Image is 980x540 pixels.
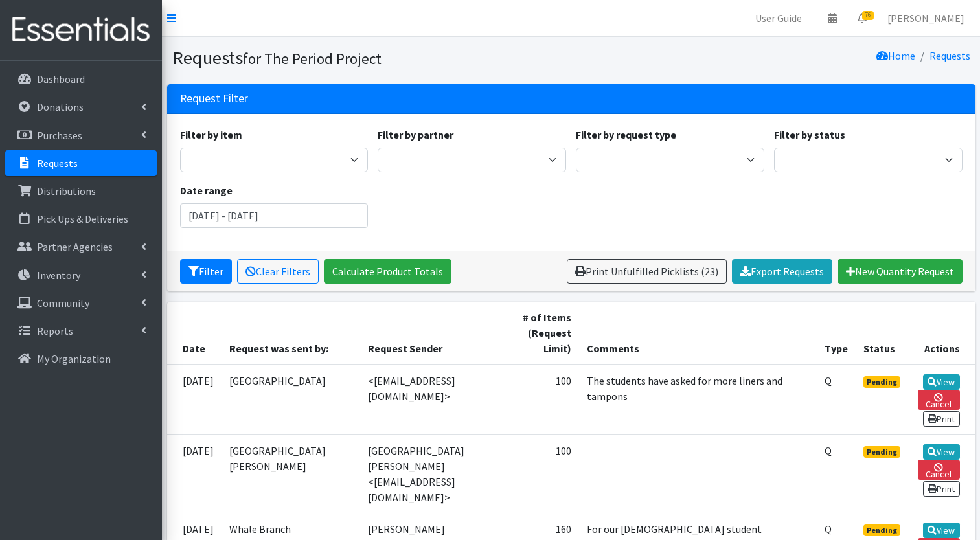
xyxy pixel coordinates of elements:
[745,5,812,31] a: User Guide
[863,524,900,536] span: Pending
[378,127,453,142] label: Filter by partner
[222,434,360,513] td: [GEOGRAPHIC_DATA][PERSON_NAME]
[243,49,382,68] small: for The Period Project
[579,365,817,435] td: The students have asked for more liners and tampons
[37,185,96,197] p: Distributions
[360,302,514,365] th: Request Sender
[180,259,232,284] button: Filter
[37,129,82,142] p: Purchases
[847,5,877,31] a: 76
[5,318,157,344] a: Reports
[37,269,80,282] p: Inventory
[514,365,579,435] td: 100
[180,203,369,228] input: January 1, 2011 - December 31, 2011
[877,5,975,31] a: [PERSON_NAME]
[37,212,128,225] p: Pick Ups & Deliveries
[929,49,970,62] a: Requests
[825,523,832,535] abbr: Quantity
[180,92,248,106] h3: Request Filter
[910,302,975,365] th: Actions
[838,259,963,284] a: New Quantity Request
[237,259,319,284] a: Clear Filters
[180,183,233,198] label: Date range
[817,302,856,365] th: Type
[923,481,960,497] a: Print
[37,352,111,365] p: My Organization
[5,206,157,232] a: Pick Ups & Deliveries
[5,346,157,372] a: My Organization
[5,178,157,204] a: Distributions
[862,11,874,20] span: 76
[918,390,960,410] a: Cancel
[825,444,832,457] abbr: Quantity
[5,262,157,288] a: Inventory
[5,234,157,260] a: Partner Agencies
[514,302,579,365] th: # of Items (Request Limit)
[5,8,157,52] img: HumanEssentials
[360,365,514,435] td: <[EMAIL_ADDRESS][DOMAIN_NAME]>
[5,150,157,176] a: Requests
[514,434,579,513] td: 100
[579,302,817,365] th: Comments
[180,127,242,142] label: Filter by item
[863,376,900,388] span: Pending
[923,523,960,538] a: View
[876,49,915,62] a: Home
[923,374,960,390] a: View
[567,259,727,284] a: Print Unfulfilled Picklists (23)
[923,411,960,427] a: Print
[918,460,960,480] a: Cancel
[37,73,85,85] p: Dashboard
[37,240,113,253] p: Partner Agencies
[5,66,157,92] a: Dashboard
[5,94,157,120] a: Donations
[863,446,900,458] span: Pending
[167,365,222,435] td: [DATE]
[923,444,960,460] a: View
[37,297,89,309] p: Community
[732,259,832,284] a: Export Requests
[825,374,832,387] abbr: Quantity
[37,157,78,170] p: Requests
[37,324,73,337] p: Reports
[5,122,157,148] a: Purchases
[37,100,84,113] p: Donations
[360,434,514,513] td: [GEOGRAPHIC_DATA][PERSON_NAME] <[EMAIL_ADDRESS][DOMAIN_NAME]>
[774,127,845,142] label: Filter by status
[167,434,222,513] td: [DATE]
[222,302,360,365] th: Request was sent by:
[167,302,222,365] th: Date
[856,302,910,365] th: Status
[576,127,676,142] label: Filter by request type
[324,259,451,284] a: Calculate Product Totals
[172,47,567,69] h1: Requests
[222,365,360,435] td: [GEOGRAPHIC_DATA]
[5,290,157,316] a: Community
